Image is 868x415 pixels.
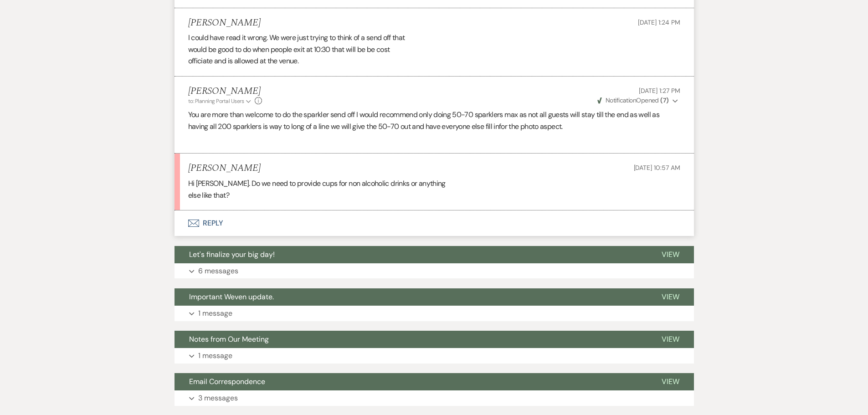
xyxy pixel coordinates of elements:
[188,32,680,67] div: I could have read it wrong. We were just trying to think of a send off that would be good to do w...
[634,164,680,172] span: [DATE] 10:57 AM
[189,377,265,386] span: Email Correspondence
[662,334,679,344] span: View
[189,250,275,259] span: Let's finalize your big day!
[175,288,647,306] button: Important Weven update.
[647,331,694,348] button: View
[188,109,680,132] p: You are more than welcome to do the sparkler send off I would recommend only doing 50-70 sparkler...
[189,334,269,344] span: Notes from Our Meeting
[175,210,694,236] button: Reply
[198,265,238,277] p: 6 messages
[189,292,274,302] span: Important Weven update.
[188,163,261,174] h5: [PERSON_NAME]
[662,377,679,386] span: View
[188,97,253,105] button: to: Planning Portal Users
[606,96,636,104] span: Notification
[188,86,262,97] h5: [PERSON_NAME]
[596,96,680,105] button: NotificationOpened (7)
[662,250,679,259] span: View
[647,373,694,390] button: View
[198,307,232,319] p: 1 message
[175,306,694,321] button: 1 message
[175,331,647,348] button: Notes from Our Meeting
[198,392,238,404] p: 3 messages
[175,263,694,279] button: 6 messages
[647,246,694,263] button: View
[188,17,261,29] h5: [PERSON_NAME]
[639,87,680,95] span: [DATE] 1:27 PM
[188,97,244,105] span: to: Planning Portal Users
[175,348,694,364] button: 1 message
[638,18,680,26] span: [DATE] 1:24 PM
[597,96,669,104] span: Opened
[198,350,232,362] p: 1 message
[188,178,680,201] div: Hi [PERSON_NAME]. Do we need to provide cups for non alcoholic drinks or anything else like that?
[175,373,647,390] button: Email Correspondence
[647,288,694,306] button: View
[660,96,668,104] strong: ( 7 )
[175,246,647,263] button: Let's finalize your big day!
[175,390,694,406] button: 3 messages
[662,292,679,302] span: View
